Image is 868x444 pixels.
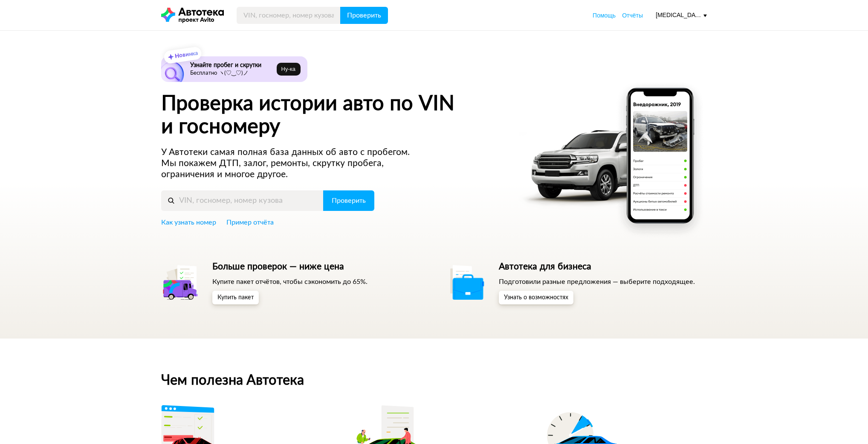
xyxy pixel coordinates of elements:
h5: Автотека для бизнеса [499,261,695,272]
button: Узнать о возможностях [499,291,573,304]
span: Отчёты [622,12,643,19]
p: Подготовили разные предложения — выберите подходящее. [499,277,695,286]
p: Купите пакет отчётов, чтобы сэкономить до 65%. [212,277,367,286]
a: Как узнать номер [161,218,216,227]
span: Купить пакет [217,295,254,301]
input: VIN, госномер, номер кузова [161,190,324,211]
p: У Автотеки самая полная база данных об авто с пробегом. Мы покажем ДТП, залог, ремонты, скрутку п... [161,147,426,180]
h2: Чем полезна Автотека [161,373,707,388]
a: Отчёты [622,11,643,20]
span: Проверить [347,12,381,19]
h1: Проверка истории авто по VIN и госномеру [161,92,508,138]
h5: Больше проверок — ниже цена [212,261,367,272]
span: Проверить [332,197,366,204]
span: Узнать о возможностях [504,295,568,301]
a: Помощь [593,11,616,20]
div: [MEDICAL_DATA][EMAIL_ADDRESS][DOMAIN_NAME] [656,11,707,19]
span: Помощь [593,12,616,19]
h6: Узнайте пробег и скрутки [190,61,273,69]
p: Бесплатно ヽ(♡‿♡)ノ [190,70,273,77]
strong: Новинка [175,50,198,59]
button: Купить пакет [212,291,259,304]
button: Проверить [323,190,374,211]
span: Ну‑ка [281,66,295,73]
input: VIN, госномер, номер кузова [237,7,341,24]
button: Проверить [340,7,388,24]
a: Пример отчёта [226,218,274,227]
